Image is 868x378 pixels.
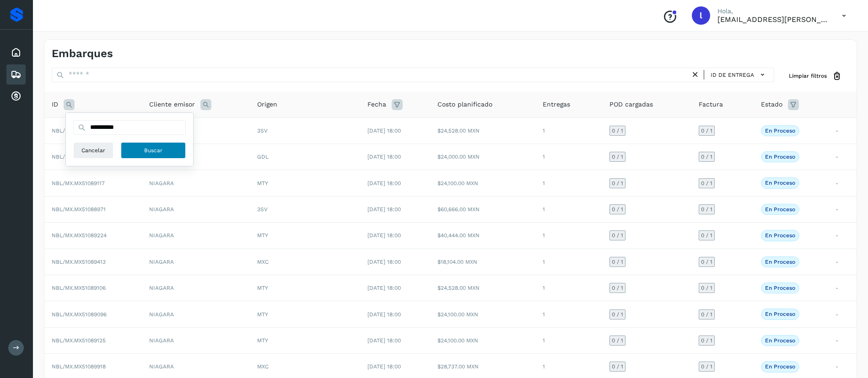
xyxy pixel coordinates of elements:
[828,117,857,144] td: -
[367,232,401,239] span: [DATE] 18:00
[761,100,782,109] span: Estado
[430,117,535,144] td: $24,528.00 MXN
[612,364,623,369] span: 0 / 1
[257,180,268,186] span: MTY
[699,100,723,109] span: Factura
[257,154,269,160] span: GDL
[765,285,795,291] p: En proceso
[828,249,857,275] td: -
[257,285,268,291] span: MTY
[430,301,535,327] td: $24,100.00 MXN
[430,249,535,275] td: $18,104.00 MXN
[142,170,250,196] td: NIAGARA
[701,338,712,343] span: 0 / 1
[142,196,250,222] td: NIAGARA
[535,327,602,353] td: 1
[708,68,770,81] button: ID de entrega
[535,196,602,222] td: 1
[257,337,268,344] span: MTY
[430,223,535,249] td: $40,444.00 MXN
[52,128,107,134] span: NBL/MX.MX51089440
[142,327,250,353] td: NIAGARA
[367,128,401,134] span: [DATE] 18:00
[6,43,26,63] div: Inicio
[765,337,795,344] p: En proceso
[257,363,269,370] span: MXC
[52,206,106,213] span: NBL/MX.MX51088971
[828,170,857,196] td: -
[717,15,827,24] p: lauraamalia.castillo@xpertal.com
[535,144,602,170] td: 1
[257,128,268,134] span: 3SV
[52,47,113,60] h4: Embarques
[367,259,401,265] span: [DATE] 18:00
[828,144,857,170] td: -
[701,207,712,212] span: 0 / 1
[52,100,58,109] span: ID
[612,181,623,186] span: 0 / 1
[828,301,857,327] td: -
[765,128,795,134] p: En proceso
[535,223,602,249] td: 1
[52,363,106,370] span: NBL/MX.MX51089918
[367,337,401,344] span: [DATE] 18:00
[142,275,250,301] td: NIAGARA
[765,206,795,213] p: En proceso
[149,100,195,109] span: Cliente emisor
[765,259,795,265] p: En proceso
[612,233,623,238] span: 0 / 1
[612,128,623,133] span: 0 / 1
[828,275,857,301] td: -
[701,312,712,317] span: 0 / 1
[828,196,857,222] td: -
[782,68,849,85] button: Limpiar filtros
[612,312,623,317] span: 0 / 1
[52,232,107,239] span: NBL/MX.MX51089224
[711,71,754,79] span: ID de entrega
[142,144,250,170] td: NIAGARA
[437,100,492,109] span: Costo planificado
[257,232,268,239] span: MTY
[257,259,269,265] span: MXC
[765,180,795,186] p: En proceso
[430,196,535,222] td: $60,666.00 MXN
[430,327,535,353] td: $24,100.00 MXN
[701,154,712,160] span: 0 / 1
[765,232,795,239] p: En proceso
[535,170,602,196] td: 1
[257,100,277,109] span: Origen
[430,144,535,170] td: $24,000.00 MXN
[6,64,26,85] div: Embarques
[828,223,857,249] td: -
[612,285,623,291] span: 0 / 1
[6,86,26,106] div: Cuentas por cobrar
[142,249,250,275] td: NIAGARA
[367,285,401,291] span: [DATE] 18:00
[257,206,268,213] span: 3SV
[430,275,535,301] td: $24,528.00 MXN
[543,100,570,109] span: Entregas
[612,207,623,212] span: 0 / 1
[701,233,712,238] span: 0 / 1
[701,181,712,186] span: 0 / 1
[765,311,795,317] p: En proceso
[142,301,250,327] td: NIAGARA
[612,154,623,160] span: 0 / 1
[765,363,795,370] p: En proceso
[257,311,268,318] span: MTY
[52,180,105,186] span: NBL/MX.MX51089117
[717,7,827,15] p: Hola,
[789,72,827,80] span: Limpiar filtros
[701,364,712,369] span: 0 / 1
[367,311,401,318] span: [DATE] 18:00
[612,338,623,343] span: 0 / 1
[430,170,535,196] td: $24,100.00 MXN
[535,301,602,327] td: 1
[535,249,602,275] td: 1
[367,154,401,160] span: [DATE] 18:00
[52,285,106,291] span: NBL/MX.MX51089106
[828,327,857,353] td: -
[367,100,386,109] span: Fecha
[142,223,250,249] td: NIAGARA
[765,154,795,160] p: En proceso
